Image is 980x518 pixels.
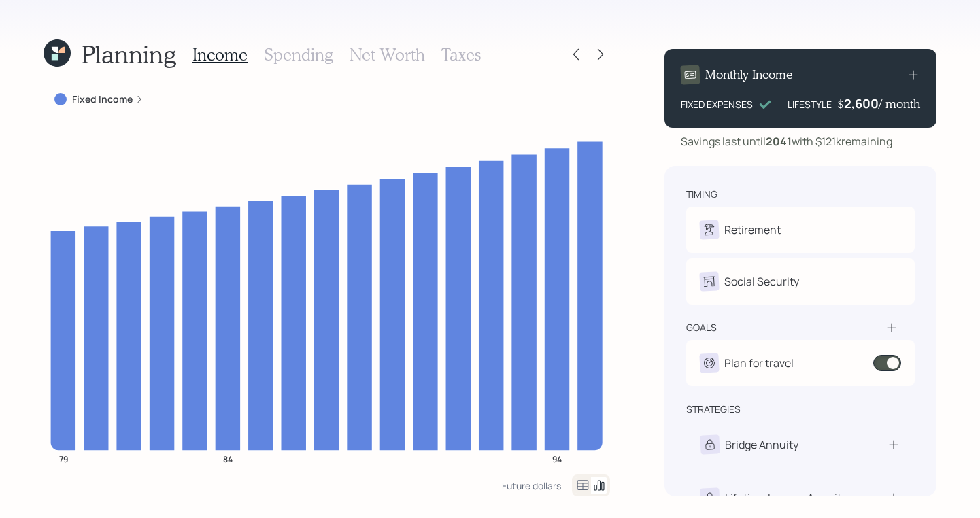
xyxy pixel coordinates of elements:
h4: Monthly Income [705,67,793,82]
div: Savings last until with $121k remaining [681,133,892,150]
div: FIXED EXPENSES [681,97,753,111]
div: goals [686,321,717,334]
tspan: 94 [552,453,562,464]
div: timing [686,188,717,201]
label: Fixed Income [72,92,133,106]
div: Bridge Annuity [725,436,798,453]
h3: Spending [264,45,333,65]
div: Plan for travel [724,355,794,371]
h4: / month [879,97,920,111]
h3: Income [192,45,248,65]
div: Lifetime Income Annuity [725,489,847,506]
div: strategies [686,402,741,416]
h3: Taxes [441,45,481,65]
h3: Net Worth [350,45,425,65]
div: Social Security [724,273,799,290]
b: 2041 [766,134,792,149]
div: Retirement [724,222,781,238]
div: Future dollars [502,479,561,492]
h4: $ [837,97,844,111]
tspan: 79 [59,453,68,464]
div: LIFESTYLE [788,97,832,111]
h1: Planning [82,39,176,69]
tspan: 84 [223,453,233,464]
div: 2,600 [844,95,879,111]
